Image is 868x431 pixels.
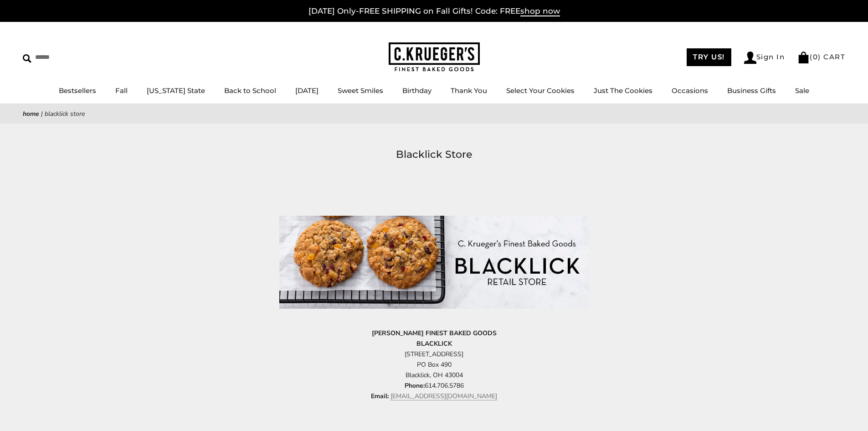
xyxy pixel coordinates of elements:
img: Search [23,54,31,63]
span: [STREET_ADDRESS] [405,350,463,358]
a: [US_STATE] State [147,86,205,95]
a: Bestsellers [59,86,96,95]
a: Sign In [744,52,785,64]
a: Home [23,109,39,118]
nav: breadcrumbs [23,109,845,119]
a: (0) CART [797,52,845,61]
a: Select Your Cookies [506,86,575,95]
a: Business Gifts [727,86,776,95]
span: | [41,109,43,118]
a: [DATE] [295,86,318,95]
strong: Phone: [405,381,425,390]
a: Just The Cookies [594,86,652,95]
h1: Blacklick Store [36,146,832,163]
a: Sale [795,86,809,95]
a: [EMAIL_ADDRESS][DOMAIN_NAME] [390,392,497,400]
span: Blacklick, OH 43004 [406,371,463,379]
img: Bag [797,52,810,63]
a: Sweet Smiles [338,86,383,95]
a: Occasions [672,86,708,95]
img: C.KRUEGER'S [389,42,480,72]
a: Fall [115,86,128,95]
input: Search [23,50,131,64]
span: 614.706.5786 [371,381,497,400]
a: TRY US! [687,48,731,66]
a: [DATE] Only-FREE SHIPPING on Fall Gifts! Code: FREEshop now [308,6,560,16]
span: shop now [520,6,560,16]
a: Birthday [402,86,431,95]
p: PO Box 490 [279,328,589,402]
a: Thank You [451,86,487,95]
strong: Email: [371,392,389,400]
strong: [PERSON_NAME] FINEST BAKED GOODS [372,329,497,338]
span: Blacklick Store [45,109,85,118]
strong: BLACKLICK [416,339,452,348]
span: 0 [813,52,818,61]
img: Account [744,52,756,64]
a: Back to School [224,86,276,95]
